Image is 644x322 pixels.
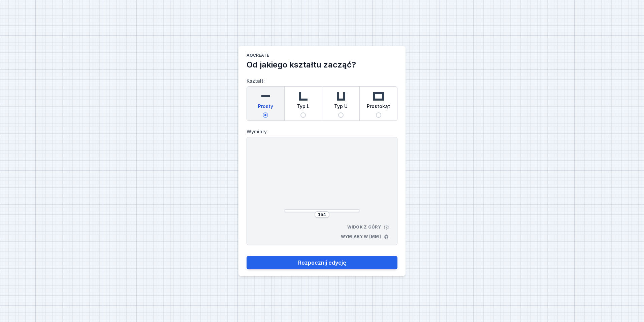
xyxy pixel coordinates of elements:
[376,112,381,118] input: Prostokąt
[367,103,390,112] span: Prostokąt
[259,89,272,103] img: straight.svg
[372,89,385,103] img: rectangle.svg
[247,59,397,70] h2: Od jakiego kształtu zacząć?
[297,103,310,112] span: Typ L
[334,103,348,112] span: Typ U
[263,112,268,118] input: Prosty
[247,126,397,137] label: Wymiary:
[247,76,397,121] label: Kształt:
[300,112,306,118] input: Typ L
[334,89,348,103] img: u-shaped.svg
[258,103,273,112] span: Prosty
[317,212,327,217] input: Wymiar [mm]
[247,256,397,269] button: Rozpocznij edycję
[247,53,397,59] h1: AQcreate
[296,89,310,103] img: l-shaped.svg
[338,112,344,118] input: Typ U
